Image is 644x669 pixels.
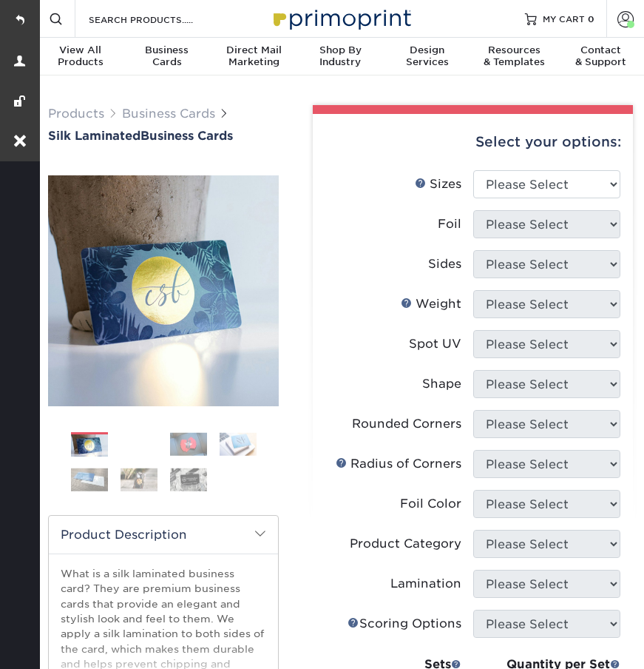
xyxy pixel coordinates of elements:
[48,175,279,406] img: Silk Laminated 01
[48,107,104,121] a: Products
[409,335,461,353] div: Spot UV
[123,38,210,77] a: BusinessCards
[4,624,126,664] iframe: Google Customer Reviews
[48,129,279,143] h1: Business Cards
[470,44,557,68] div: & Templates
[470,38,557,77] a: Resources& Templates
[123,44,210,68] div: Cards
[557,44,644,56] span: Contact
[297,44,384,68] div: Industry
[211,44,297,56] span: Direct Mail
[71,468,108,491] img: Business Cards 05
[350,535,461,553] div: Product Category
[325,114,621,170] div: Select your options:
[557,44,644,68] div: & Support
[87,10,231,28] input: SEARCH PRODUCTS.....
[348,615,461,633] div: Scoring Options
[297,38,384,77] a: Shop ByIndustry
[122,107,215,121] a: Business Cards
[48,129,140,143] span: Silk Laminated
[123,44,210,56] span: Business
[400,495,461,513] div: Foil Color
[422,375,461,393] div: Shape
[211,38,297,77] a: Direct MailMarketing
[121,426,157,463] img: Business Cards 02
[48,129,279,143] a: Silk LaminatedBusiness Cards
[121,468,157,491] img: Business Cards 06
[71,427,108,464] img: Business Cards 01
[557,38,644,77] a: Contact& Support
[220,433,257,456] img: Business Cards 04
[49,516,278,554] h2: Product Description
[390,575,461,593] div: Lamination
[220,461,257,498] img: Business Cards 08
[543,13,585,25] span: MY CART
[170,468,207,491] img: Business Cards 07
[384,44,470,56] span: Design
[588,13,594,24] span: 0
[37,44,123,56] span: View All
[37,44,123,68] div: Products
[415,175,461,193] div: Sizes
[470,44,557,56] span: Resources
[297,44,384,56] span: Shop By
[211,44,297,68] div: Marketing
[352,415,461,433] div: Rounded Corners
[384,44,470,68] div: Services
[336,455,461,473] div: Radius of Corners
[428,255,461,273] div: Sides
[438,215,461,233] div: Foil
[384,38,470,77] a: DesignServices
[37,38,123,77] a: View AllProducts
[267,2,415,34] img: Primoprint
[401,295,461,313] div: Weight
[170,433,207,456] img: Business Cards 03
